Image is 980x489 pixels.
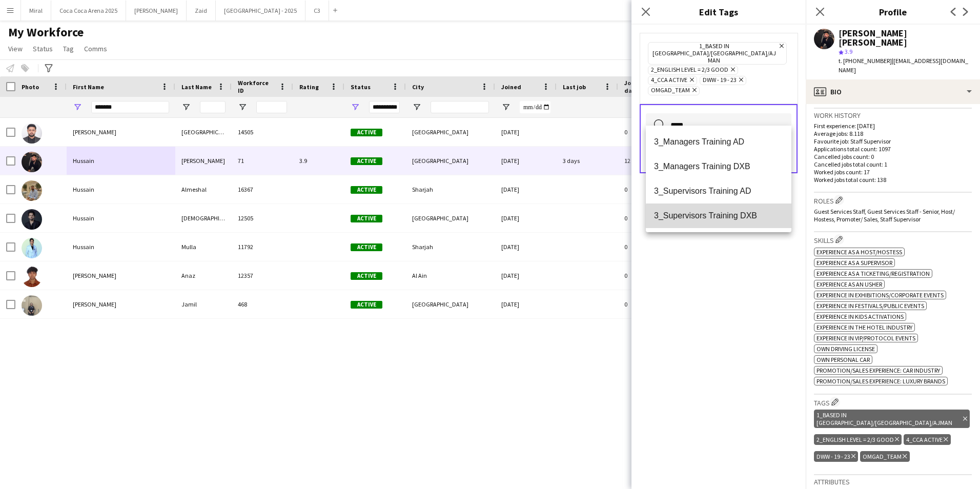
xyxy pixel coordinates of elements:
[814,160,972,168] p: Cancelled jobs total count: 1
[21,1,51,21] button: Miral
[67,290,175,318] div: [PERSON_NAME]
[29,42,57,55] a: Status
[816,280,882,288] span: Experience as an Usher
[181,83,212,91] span: Last Name
[814,434,902,445] div: 2_English Level = 2/3 Good
[816,270,930,277] span: Experience as a Ticketing/Registration
[495,233,557,261] div: [DATE]
[839,29,972,47] div: [PERSON_NAME] [PERSON_NAME]
[351,157,382,165] span: Active
[618,233,685,261] div: 0
[618,175,685,203] div: 0
[232,147,293,175] div: 71
[495,118,557,146] div: [DATE]
[618,204,685,232] div: 0
[351,103,360,112] button: Open Filter Menu
[351,243,382,251] span: Active
[814,176,972,184] p: Worked jobs total count: 138
[651,43,777,64] span: 1_Based in [GEOGRAPHIC_DATA]/[GEOGRAPHIC_DATA]/Ajman
[814,397,972,407] h3: Tags
[232,261,293,290] div: 12357
[618,290,685,318] div: 0
[495,290,557,318] div: [DATE]
[91,101,169,113] input: First Name Filter Input
[412,83,424,91] span: City
[175,233,232,261] div: Mulla
[63,44,74,53] span: Tag
[232,290,293,318] div: 468
[232,175,293,203] div: 16367
[860,451,909,462] div: OMGAD_Team
[631,5,806,18] h3: Edit Tags
[67,118,175,146] div: [PERSON_NAME]
[816,313,904,320] span: Experience in Kids Activations
[22,267,42,287] img: Mohammed Hussain Anaz
[351,301,382,309] span: Active
[495,175,557,203] div: [DATE]
[43,62,55,74] app-action-btn: Advanced filters
[412,103,421,112] button: Open Filter Menu
[806,5,980,18] h3: Profile
[654,161,783,171] span: 3_Managers Training DXB
[51,1,126,21] button: Coca Coca Arena 2025
[654,186,783,196] span: 3_Supervisors Training AD
[618,261,685,290] div: 0
[175,290,232,318] div: Jamil
[126,1,187,21] button: [PERSON_NAME]
[431,101,489,113] input: City Filter Input
[175,118,232,146] div: [GEOGRAPHIC_DATA]
[814,111,972,120] h3: Work history
[904,434,950,445] div: 4_CCA Active
[814,130,972,137] p: Average jobs: 8.118
[8,44,23,53] span: View
[814,451,858,462] div: DWW - 19 - 23
[557,147,618,175] div: 3 days
[816,377,945,385] span: Promotion/Sales Experience: Luxury Brands
[816,302,924,310] span: Experience in Festivals/Public Events
[351,272,382,280] span: Active
[816,356,870,363] span: Own Personal Car
[22,152,42,172] img: Hussain Al Saadi
[299,83,319,91] span: Rating
[232,233,293,261] div: 11792
[651,76,687,85] span: 4_CCA Active
[22,123,42,144] img: Abrar Hussain Talpur
[406,233,495,261] div: Sharjah
[501,83,521,91] span: Joined
[654,137,783,147] span: 3_Managers Training AD
[651,66,728,74] span: 2_English Level = 2/3 Good
[814,477,972,486] h3: Attributes
[406,118,495,146] div: [GEOGRAPHIC_DATA]
[73,83,104,91] span: First Name
[654,211,783,220] span: 3_Supervisors Training DXB
[73,103,82,112] button: Open Filter Menu
[816,259,892,267] span: Experience as a Supervisor
[175,175,232,203] div: Almeshal
[351,186,382,194] span: Active
[501,103,511,112] button: Open Filter Menu
[814,153,972,160] p: Cancelled jobs count: 0
[22,83,39,91] span: Photo
[406,175,495,203] div: Sharjah
[175,204,232,232] div: [DEMOGRAPHIC_DATA]
[651,87,690,95] span: OMGAD_Team
[232,118,293,146] div: 14505
[814,208,955,223] span: Guest Services Staff, Guest Services Staff - Senior, Host/ Hostess, Promoter/ Sales, Staff Superv...
[816,334,915,342] span: Experience in VIP/Protocol Events
[22,295,42,316] img: Muhammad Hussain Jamil
[67,261,175,290] div: [PERSON_NAME]
[839,57,968,74] span: | [EMAIL_ADDRESS][DOMAIN_NAME]
[175,147,232,175] div: [PERSON_NAME]
[238,79,275,94] span: Workforce ID
[67,175,175,203] div: Hussain
[814,145,972,153] p: Applications total count: 1097
[563,83,586,91] span: Last job
[238,103,247,112] button: Open Filter Menu
[67,204,175,232] div: Hussain
[187,1,216,21] button: Zaid
[816,345,875,353] span: Own Driving License
[84,44,107,53] span: Comms
[406,261,495,290] div: Al Ain
[232,204,293,232] div: 12505
[618,118,685,146] div: 0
